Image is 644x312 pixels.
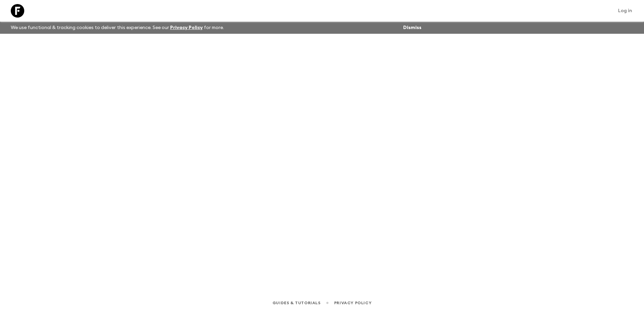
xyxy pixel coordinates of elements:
button: Dismiss [401,23,423,32]
a: Privacy Policy [334,299,372,307]
p: We use functional & tracking cookies to deliver this experience. See our for more. [8,22,227,34]
a: Privacy Policy [170,25,203,30]
a: Guides & Tutorials [272,299,321,307]
a: Log in [614,6,636,16]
